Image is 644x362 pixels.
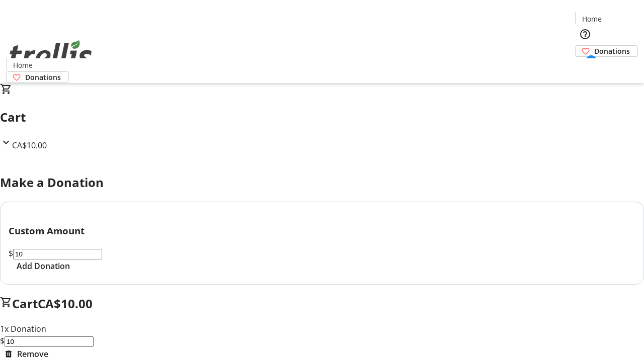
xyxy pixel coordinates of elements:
span: CA$10.00 [38,295,93,312]
input: Donation Amount [13,249,102,259]
span: Add Donation [17,260,70,272]
a: Donations [575,45,638,57]
span: Home [13,60,33,70]
span: CA$10.00 [12,140,47,151]
span: $ [9,248,13,259]
button: Cart [575,57,595,77]
button: Add Donation [9,260,78,272]
span: Home [582,14,602,24]
span: Donations [25,72,61,82]
span: Donations [594,46,630,56]
img: Orient E2E Organization d0hUur2g40's Logo [6,29,96,79]
button: Help [575,24,595,44]
input: Donation Amount [5,336,94,347]
a: Home [7,60,39,70]
span: Remove [17,348,48,360]
a: Donations [6,71,69,83]
a: Home [576,14,608,24]
h3: Custom Amount [9,224,635,238]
